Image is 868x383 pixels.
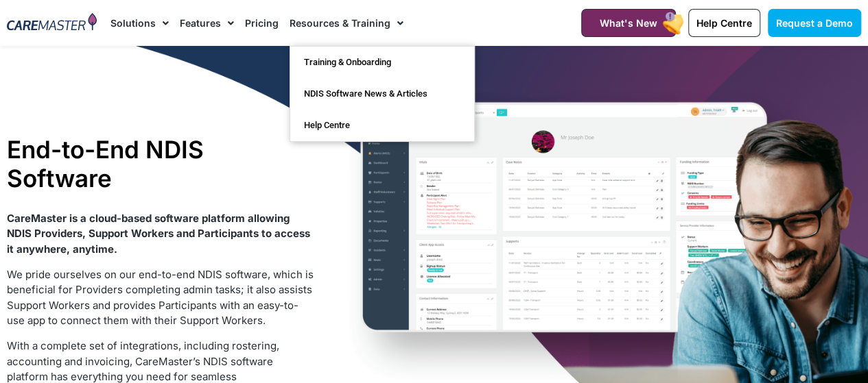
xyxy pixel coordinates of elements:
[290,78,474,110] a: NDIS Software News & Articles
[7,212,310,256] strong: CareMaster is a cloud-based software platform allowing NDIS Providers, Support Workers and Partic...
[290,46,475,142] ul: Resources & Training
[768,9,861,37] a: Request a Demo
[688,9,760,37] a: Help Centre
[600,17,657,29] span: What's New
[290,47,474,78] a: Training & Onboarding
[290,110,474,141] a: Help Centre
[7,135,314,193] h1: End-to-End NDIS Software
[581,9,676,37] a: What's New
[696,17,752,29] span: Help Centre
[776,17,853,29] span: Request a Demo
[7,268,314,328] span: We pride ourselves on our end-to-end NDIS software, which is beneficial for Providers completing ...
[7,13,97,33] img: CareMaster Logo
